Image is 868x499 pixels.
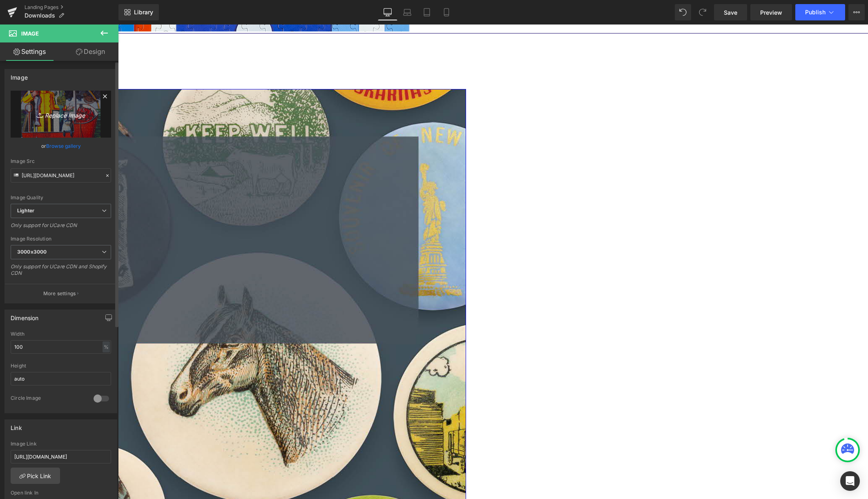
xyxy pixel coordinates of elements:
[11,263,111,282] div: Only support for UCare CDN and Shopify CDN
[417,4,437,20] a: Tablet
[11,340,111,354] input: auto
[25,4,118,11] a: Landing Pages
[21,30,39,37] span: Image
[17,249,47,255] b: 3000x3000
[11,142,111,150] div: or
[378,4,397,20] a: Desktop
[11,372,111,385] input: auto
[11,441,111,447] div: Image Link
[103,341,110,352] div: %
[43,290,76,297] p: More settings
[25,12,55,19] span: Downloads
[11,331,111,337] div: Width
[11,450,111,463] input: https://your-shop.myshopify.com
[17,207,34,214] b: Lighter
[397,4,417,20] a: Laptop
[11,222,111,234] div: Only support for UCare CDN
[11,490,111,496] div: Open link In
[724,8,737,17] span: Save
[11,236,111,242] div: Image Resolution
[46,139,81,153] a: Browse gallery
[795,4,845,20] button: Publish
[437,4,456,20] a: Mobile
[750,4,792,20] a: Preview
[11,195,111,200] div: Image Quality
[11,420,22,431] div: Link
[28,109,94,119] i: Replace Image
[11,168,111,183] input: Link
[760,8,782,17] span: Preview
[118,4,159,20] a: New Library
[11,363,111,369] div: Height
[805,9,826,16] span: Publish
[11,158,111,164] div: Image Src
[11,310,39,321] div: Dimension
[848,4,865,20] button: More
[5,284,117,303] button: More settings
[61,42,120,61] a: Design
[840,471,860,491] div: Open Intercom Messenger
[675,4,691,20] button: Undo
[11,395,85,403] div: Circle Image
[694,4,711,20] button: Redo
[11,69,28,81] div: Image
[134,9,153,16] span: Library
[11,468,60,484] a: Pick Link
